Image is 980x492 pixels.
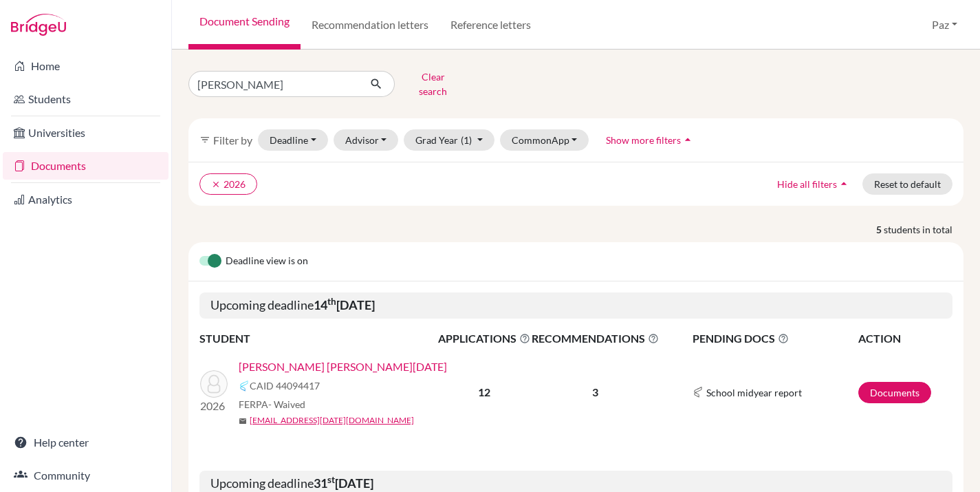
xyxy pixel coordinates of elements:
span: mail [239,417,247,425]
b: 12 [478,385,490,398]
button: Paz [926,12,963,38]
button: Hide all filtersarrow_drop_up [765,173,862,195]
sup: th [327,296,336,307]
button: Reset to default [862,173,952,195]
span: students in total [884,222,963,237]
button: CommonApp [500,129,589,151]
img: Common App logo [693,387,704,398]
a: Help center [3,429,168,456]
a: Documents [3,152,168,180]
button: Deadline [258,129,328,151]
span: Filter by [213,133,252,147]
button: Grad Year(1) [404,129,494,151]
p: 3 [532,384,659,400]
span: Hide all filters [777,178,837,190]
span: Show more filters [606,134,681,146]
b: 14 [DATE] [314,297,375,312]
i: arrow_drop_up [681,133,695,147]
button: clear2026 [199,173,257,195]
a: Universities [3,119,168,147]
button: Clear search [395,66,471,102]
a: [PERSON_NAME] [PERSON_NAME][DATE] [239,359,447,375]
span: APPLICATIONS [438,330,530,347]
strong: 5 [876,222,884,237]
th: STUDENT [199,330,437,347]
a: Students [3,85,168,113]
a: [EMAIL_ADDRESS][DATE][DOMAIN_NAME] [250,414,414,427]
i: filter_list [199,134,210,145]
button: Show more filtersarrow_drop_up [594,129,706,151]
h5: Upcoming deadline [199,292,952,319]
a: Home [3,52,168,80]
img: Bridge-U [11,14,66,36]
a: Community [3,462,168,489]
i: arrow_drop_up [837,177,851,191]
span: PENDING DOCS [693,330,857,347]
img: Simán González, Lucia [200,370,228,398]
span: (1) [461,134,472,146]
input: Find student by name... [188,71,359,97]
th: ACTION [858,330,952,347]
button: Advisor [334,129,399,151]
span: FERPA [239,397,305,411]
p: 2026 [200,398,228,414]
sup: st [327,474,335,485]
span: RECOMMENDATIONS [532,330,659,347]
i: clear [211,180,221,189]
a: Documents [858,382,931,403]
a: Analytics [3,186,168,213]
span: CAID 44094417 [250,378,320,393]
b: 31 [DATE] [314,475,373,491]
img: Common App logo [239,381,250,392]
span: - Waived [268,398,305,410]
span: School midyear report [706,385,802,400]
span: Deadline view is on [226,253,308,270]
